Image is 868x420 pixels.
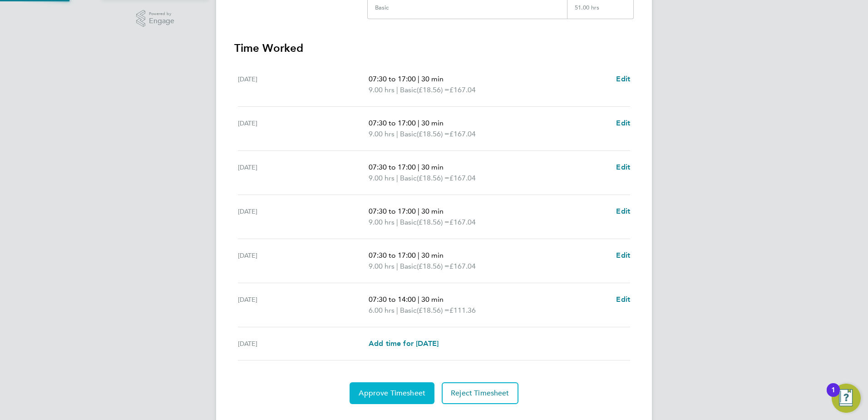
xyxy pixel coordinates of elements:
div: [DATE] [238,162,369,184]
a: Edit [616,250,630,261]
a: Edit [616,294,630,305]
span: | [396,262,398,270]
div: [DATE] [238,338,369,349]
span: (£18.56) = [417,306,449,315]
span: Edit [616,295,630,304]
span: | [396,174,398,182]
h3: Time Worked [234,41,634,55]
span: £167.04 [449,85,476,94]
span: | [396,85,398,94]
span: 30 min [421,75,444,83]
span: £167.04 [449,262,476,270]
div: [DATE] [238,118,369,140]
span: | [418,251,419,260]
a: Edit [616,118,630,129]
span: £111.36 [449,306,476,315]
span: Edit [616,75,630,83]
span: 07:30 to 17:00 [369,251,416,260]
span: £167.04 [449,130,476,138]
span: Basic [400,261,417,272]
span: (£18.56) = [417,85,449,94]
a: Powered byEngage [136,10,175,27]
span: (£18.56) = [417,174,449,182]
span: 30 min [421,295,444,304]
span: | [396,130,398,138]
div: [DATE] [238,206,369,228]
span: Basic [400,85,417,95]
span: 07:30 to 17:00 [369,163,416,171]
span: 07:30 to 17:00 [369,207,416,215]
div: [DATE] [238,74,369,95]
span: Edit [616,207,630,215]
span: (£18.56) = [417,130,449,138]
span: | [418,295,419,304]
span: Edit [616,163,630,171]
span: 07:30 to 17:00 [369,119,416,127]
span: (£18.56) = [417,218,449,226]
span: | [418,119,419,127]
a: Edit [616,162,630,173]
span: Edit [616,119,630,127]
span: 9.00 hrs [369,218,395,226]
div: Basic [375,4,389,11]
span: 07:30 to 14:00 [369,295,416,304]
span: Reject Timesheet [451,389,509,398]
span: Basic [400,217,417,228]
span: 30 min [421,163,444,171]
a: Edit [616,206,630,217]
button: Reject Timesheet [442,382,518,404]
span: | [418,75,419,83]
span: 30 min [421,207,444,215]
span: Engage [149,17,174,25]
span: Add time for [DATE] [369,339,439,348]
span: 9.00 hrs [369,174,395,182]
div: [DATE] [238,294,369,316]
span: Powered by [149,10,174,18]
span: Edit [616,251,630,260]
span: 9.00 hrs [369,85,395,94]
span: 6.00 hrs [369,306,395,315]
span: Basic [400,129,417,140]
div: 51.00 hrs [567,4,633,19]
span: Basic [400,173,417,184]
span: 9.00 hrs [369,130,395,138]
span: £167.04 [449,174,476,182]
div: [DATE] [238,250,369,272]
div: 1 [831,390,835,402]
span: | [418,207,419,215]
span: £167.04 [449,218,476,226]
span: | [396,218,398,226]
span: Approve Timesheet [359,389,425,398]
button: Approve Timesheet [350,382,434,404]
span: 07:30 to 17:00 [369,75,416,83]
span: | [396,306,398,315]
a: Edit [616,74,630,85]
span: 9.00 hrs [369,262,395,270]
span: 30 min [421,119,444,127]
a: Add time for [DATE] [369,338,439,349]
button: Open Resource Center, 1 new notification [832,384,861,413]
span: Basic [400,305,417,316]
span: (£18.56) = [417,262,449,270]
span: 30 min [421,251,444,260]
span: | [418,163,419,171]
